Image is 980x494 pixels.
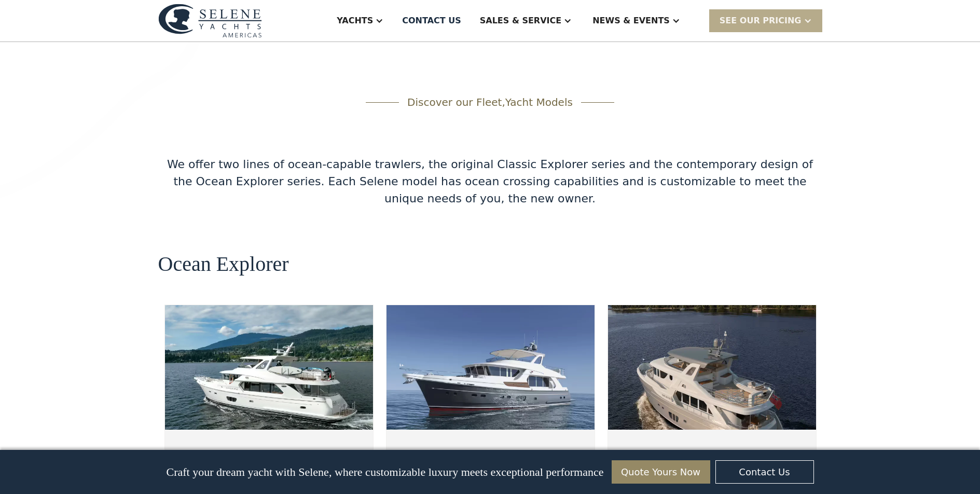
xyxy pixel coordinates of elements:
[182,444,356,469] a: Ocean Explorer 60
[158,156,822,207] div: We offer two lines of ocean-capable trawlers, the original Classic Explorer series and the contem...
[612,460,710,484] a: Quote Yours Now
[166,465,603,479] p: Craft your dream yacht with Selene, where customizable luxury meets exceptional performance
[592,15,670,27] div: News & EVENTS
[407,94,573,110] div: Discover our Fleet,
[403,444,578,469] a: Ocean Explorer 72
[158,253,289,276] h2: Ocean Explorer
[165,305,373,430] img: ocean going trawler
[505,96,573,108] span: Yacht Models
[709,9,822,32] div: SEE Our Pricing
[337,15,373,27] div: Yachts
[715,460,814,484] a: Contact Us
[387,305,595,430] img: ocean going trawler
[720,15,802,27] div: SEE Our Pricing
[480,15,561,27] div: Sales & Service
[402,15,461,27] div: Contact US
[158,4,262,37] img: logo
[608,305,816,430] img: ocean going trawler
[625,444,799,469] a: Ocean Explorer 78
